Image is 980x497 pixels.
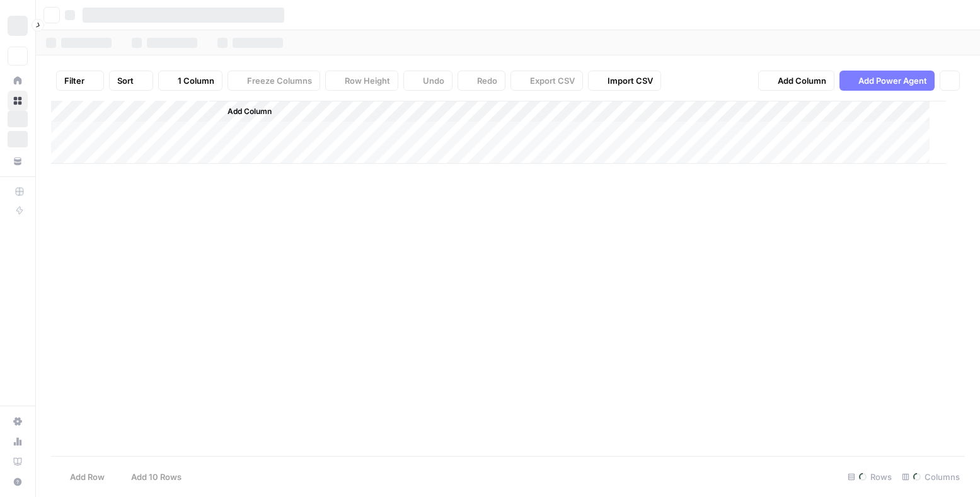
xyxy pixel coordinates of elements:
[858,74,927,87] span: Add Power Agent
[8,71,28,91] a: Home
[228,71,320,91] button: Freeze Columns
[8,411,28,431] a: Settings
[8,431,28,452] a: Usage
[8,472,28,492] button: Help + Support
[897,467,965,487] div: Columns
[158,71,222,91] button: 1 Column
[778,74,826,87] span: Add Column
[8,91,28,111] a: Browse
[843,467,897,487] div: Rows
[109,71,153,91] button: Sort
[403,71,453,91] button: Undo
[117,74,134,87] span: Sort
[839,71,935,91] button: Add Power Agent
[211,103,277,120] button: Add Column
[588,71,661,91] button: Import CSV
[64,74,84,87] span: Filter
[608,74,653,87] span: Import CSV
[758,71,834,91] button: Add Column
[325,71,398,91] button: Row Height
[530,74,575,87] span: Export CSV
[228,106,272,117] span: Add Column
[56,71,104,91] button: Filter
[131,471,182,483] span: Add 10 Rows
[458,71,505,91] button: Redo
[477,74,497,87] span: Redo
[510,71,583,91] button: Export CSV
[423,74,444,87] span: Undo
[8,151,28,171] a: Your Data
[8,452,28,472] a: Learning Hub
[51,467,112,487] button: Add Row
[178,74,214,87] span: 1 Column
[345,74,390,87] span: Row Height
[112,467,189,487] button: Add 10 Rows
[247,74,312,87] span: Freeze Columns
[70,471,105,483] span: Add Row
